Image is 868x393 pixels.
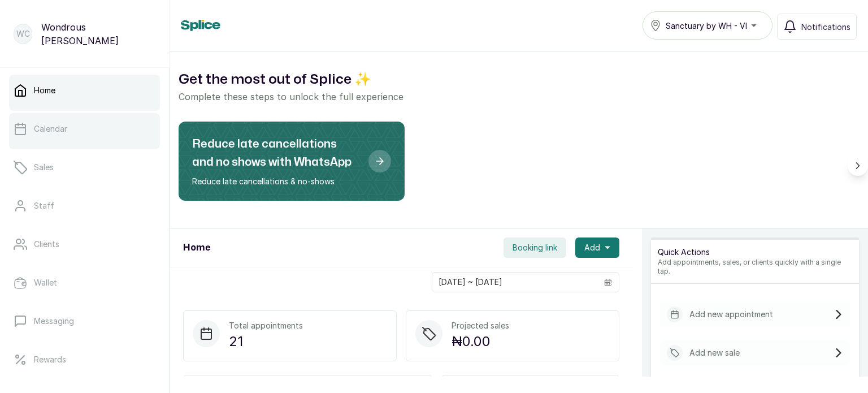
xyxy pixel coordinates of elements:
[34,123,67,135] p: Calendar
[801,21,850,33] span: Notifications
[584,242,600,253] span: Add
[9,305,160,337] a: Messaging
[513,242,557,253] span: Booking link
[34,200,54,211] p: Staff
[658,247,852,258] p: Quick Actions
[9,113,160,145] a: Calendar
[432,273,597,292] input: Select date
[41,20,155,47] p: Wondrous [PERSON_NAME]
[643,11,772,40] button: Sanctuary by WH - VI
[16,28,30,40] p: WC
[9,267,160,299] a: Wallet
[34,277,57,288] p: Wallet
[848,156,868,176] button: Scroll right
[179,70,859,90] h2: Get the most out of Splice ✨
[9,75,160,106] a: Home
[777,14,857,40] button: Notifications
[658,258,852,276] p: Add appointments, sales, or clients quickly with a single tap.
[183,241,210,254] h1: Home
[34,354,66,365] p: Rewards
[9,152,160,183] a: Sales
[9,190,160,222] a: Staff
[34,85,55,96] p: Home
[179,122,405,201] div: Reduce late cancellations and no shows with WhatsApp
[192,176,359,187] p: Reduce late cancellations & no-shows
[504,237,566,258] button: Booking link
[452,320,509,331] p: Projected sales
[34,316,74,327] p: Messaging
[9,228,160,260] a: Clients
[604,278,612,286] svg: calendar
[34,239,59,250] p: Clients
[689,309,773,320] p: Add new appointment
[192,135,359,171] h2: Reduce late cancellations and no shows with WhatsApp
[179,90,859,103] p: Complete these steps to unlock the full experience
[9,344,160,375] a: Rewards
[575,237,619,258] button: Add
[229,331,303,352] p: 21
[666,20,747,32] span: Sanctuary by WH - VI
[229,320,303,331] p: Total appointments
[452,331,509,352] p: ₦0.00
[34,162,54,173] p: Sales
[689,347,740,359] p: Add new sale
